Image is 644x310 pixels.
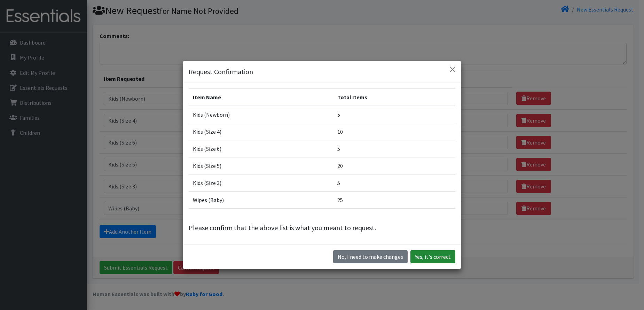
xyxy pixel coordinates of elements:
[333,88,455,106] th: Total Items
[189,174,333,191] td: Kids (Size 3)
[189,67,253,77] h5: Request Confirmation
[333,123,455,140] td: 10
[333,174,455,191] td: 5
[189,88,333,106] th: Item Name
[333,106,455,123] td: 5
[410,250,455,263] button: Yes, it's correct
[333,140,455,157] td: 5
[189,106,333,123] td: Kids (Newborn)
[333,250,408,263] button: No I need to make changes
[333,157,455,174] td: 20
[189,157,333,174] td: Kids (Size 5)
[189,191,333,208] td: Wipes (Baby)
[189,223,455,233] p: Please confirm that the above list is what you meant to request.
[189,123,333,140] td: Kids (Size 4)
[189,140,333,157] td: Kids (Size 6)
[333,191,455,208] td: 25
[447,64,458,75] button: Close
